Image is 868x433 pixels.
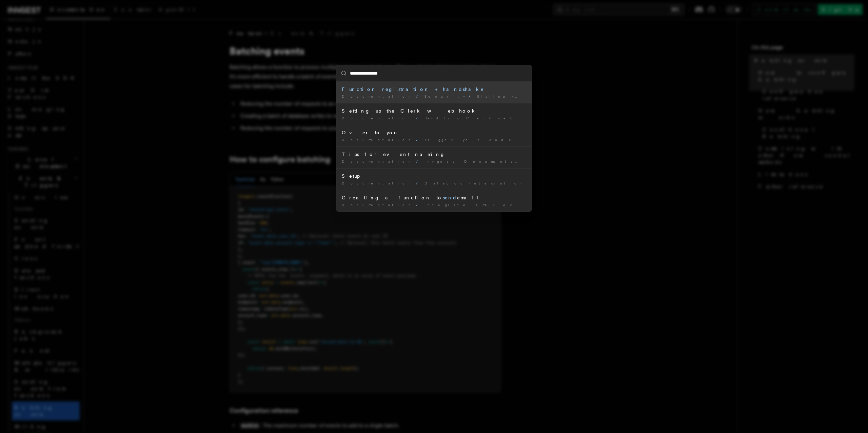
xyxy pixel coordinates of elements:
div: Function registration + handshake [342,86,526,93]
div: Tips for event naming [342,151,526,158]
span: Datadog integration [425,181,525,185]
div: Creating a function to email [342,194,526,201]
span: / [416,159,422,163]
span: Documentation [342,159,413,163]
span: / [469,94,474,98]
span: Inngest Documentation [425,159,536,163]
span: Documentation [342,203,413,207]
div: Setup [342,173,526,179]
span: / [416,116,422,120]
span: Documentation [342,138,413,142]
span: / [416,94,422,98]
span: Integrate email events with Resend webhooks [425,203,653,207]
span: / [416,138,422,142]
span: Signing keys SDK security [477,94,612,98]
span: Trigger your code from Retool [425,138,576,142]
span: Documentation [342,116,413,120]
div: Over to you [342,129,526,136]
span: / [416,181,422,185]
span: / [416,203,422,207]
div: Setting up the Clerk webhook [342,107,526,114]
span: Handling Clerk webhook events [425,116,576,120]
mark: send [443,195,457,200]
span: Documentation [342,181,413,185]
span: Documentation [342,94,413,98]
span: Security [425,94,466,98]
